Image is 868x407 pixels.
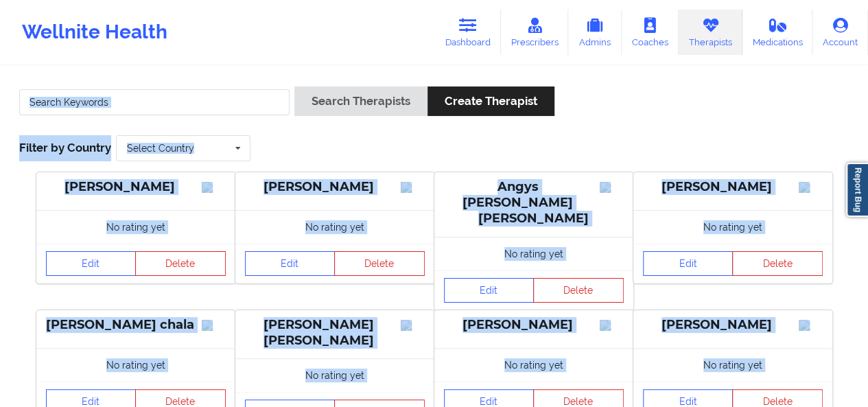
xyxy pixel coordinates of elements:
[799,320,823,331] img: Image%2Fplaceholer-image.png
[235,358,434,392] div: No rating yet
[401,320,425,331] img: Image%2Fplaceholer-image.png
[444,278,535,303] a: Edit
[444,179,624,226] div: Angys [PERSON_NAME] [PERSON_NAME]
[202,320,226,331] img: Image%2Fplaceholer-image.png
[401,182,425,193] img: Image%2Fplaceholer-image.png
[202,182,226,193] img: Image%2Fplaceholer-image.png
[568,10,622,55] a: Admins
[643,251,734,276] a: Edit
[444,317,624,333] div: [PERSON_NAME]
[742,10,813,55] a: Medications
[245,251,336,276] a: Edit
[46,179,226,195] div: [PERSON_NAME]
[434,348,633,382] div: No rating yet
[633,210,832,244] div: No rating yet
[732,251,823,276] button: Delete
[36,348,235,382] div: No rating yet
[19,141,111,154] span: Filter by Country
[135,251,226,276] button: Delete
[643,179,823,195] div: [PERSON_NAME]
[679,10,742,55] a: Therapists
[643,317,823,333] div: [PERSON_NAME]
[334,251,425,276] button: Delete
[633,348,832,382] div: No rating yet
[622,10,679,55] a: Coaches
[245,317,425,349] div: [PERSON_NAME] [PERSON_NAME]
[235,210,434,244] div: No rating yet
[36,210,235,244] div: No rating yet
[501,10,569,55] a: Prescribers
[294,86,427,116] button: Search Therapists
[127,143,194,153] div: Select Country
[245,179,425,195] div: [PERSON_NAME]
[46,251,137,276] a: Edit
[427,86,554,116] button: Create Therapist
[533,278,624,303] button: Delete
[46,317,226,333] div: [PERSON_NAME] chala
[435,10,501,55] a: Dashboard
[600,182,624,193] img: Image%2Fplaceholer-image.png
[846,163,868,217] a: Report Bug
[19,89,290,115] input: Search Keywords
[434,237,633,270] div: No rating yet
[600,320,624,331] img: Image%2Fplaceholer-image.png
[812,10,868,55] a: Account
[799,182,823,193] img: Image%2Fplaceholer-image.png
